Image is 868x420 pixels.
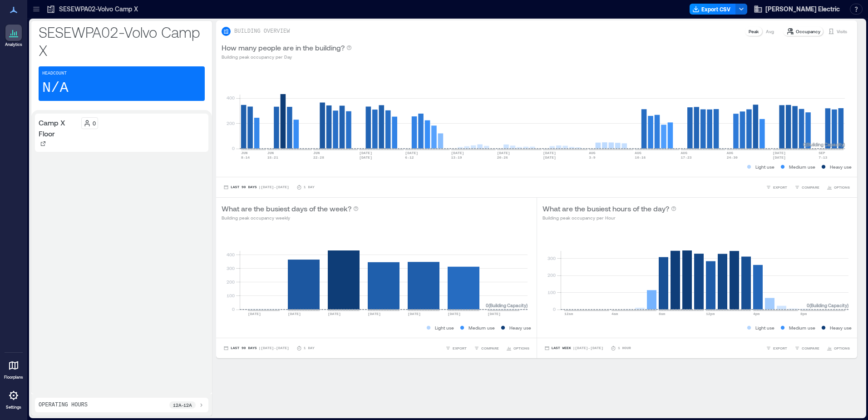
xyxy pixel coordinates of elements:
p: How many people are in the building? [222,42,345,53]
button: OPTIONS [825,183,852,192]
tspan: 300 [547,255,555,261]
text: JUN [313,151,320,155]
text: 7-13 [819,155,827,160]
p: What are the busiest days of the week? [222,203,351,214]
p: Light use [755,324,774,331]
text: 6-12 [405,155,414,160]
text: [DATE] [497,151,510,155]
tspan: 300 [227,265,235,271]
p: Headcount [42,70,67,77]
p: 12a - 12a [173,401,192,409]
text: 4pm [753,312,760,316]
button: Last Week |[DATE]-[DATE] [542,344,605,353]
tspan: 200 [547,272,555,278]
text: [DATE] [543,155,556,160]
text: AUG [635,151,641,155]
text: [DATE] [328,312,341,316]
tspan: 200 [227,279,235,285]
button: OPTIONS [504,344,531,353]
tspan: 400 [227,252,235,257]
p: 1 Hour [618,345,631,351]
tspan: 0 [232,145,235,151]
button: COMPARE [793,183,821,192]
tspan: 100 [547,290,555,295]
span: [PERSON_NAME] Electric [765,5,840,14]
button: Last 90 Days |[DATE]-[DATE] [222,344,291,353]
a: Settings [3,385,25,413]
p: SESEWPA02-Volvo Camp X [59,5,138,14]
p: Medium use [469,324,495,331]
button: EXPORT [764,344,789,353]
p: Operating Hours [39,401,88,409]
text: [DATE] [408,312,421,316]
span: EXPORT [453,345,467,351]
span: EXPORT [773,185,787,190]
text: JUN [267,151,274,155]
button: COMPARE [793,344,821,353]
tspan: 0 [552,306,555,312]
button: EXPORT [764,183,789,192]
p: Light use [755,163,774,170]
button: [PERSON_NAME] Electric [751,2,843,16]
span: COMPARE [802,345,819,351]
p: Medium use [789,163,815,170]
p: Building peak occupancy per Day [222,53,352,60]
p: Heavy use [830,163,852,170]
p: Building peak occupancy weekly [222,214,359,221]
p: Peak [749,28,759,35]
text: 20-26 [497,155,508,160]
p: 0 [93,120,96,127]
p: N/A [42,79,69,97]
tspan: 400 [227,95,235,100]
text: 12pm [706,312,715,316]
text: [DATE] [288,312,301,316]
span: OPTIONS [513,345,529,351]
text: [DATE] [248,312,261,316]
p: Heavy use [830,324,852,331]
text: 12am [564,312,573,316]
text: [DATE] [451,151,464,155]
span: OPTIONS [834,185,850,190]
text: 22-28 [313,155,324,160]
text: [DATE] [405,151,418,155]
text: [DATE] [359,155,372,160]
text: SEP [819,151,825,155]
tspan: 100 [227,293,235,298]
p: Avg [766,28,774,35]
p: Analytics [5,42,22,47]
p: What are the busiest hours of the day? [542,203,669,214]
span: COMPARE [481,345,499,351]
text: 3-9 [589,155,596,160]
p: Medium use [789,324,815,331]
text: [DATE] [773,155,786,160]
text: 10-16 [635,155,646,160]
text: [DATE] [448,312,461,316]
button: OPTIONS [825,344,852,353]
text: 4am [612,312,618,316]
p: Visits [837,28,847,35]
p: 1 Day [304,185,315,190]
p: Camp X Floor [39,117,78,139]
button: EXPORT [444,344,469,353]
text: AUG [681,151,688,155]
span: COMPARE [802,185,819,190]
a: Analytics [2,22,25,50]
p: Occupancy [796,28,820,35]
p: Building peak occupancy per Hour [542,214,676,221]
text: JUN [241,151,248,155]
tspan: 200 [227,120,235,126]
text: [DATE] [543,151,556,155]
button: Last 90 Days |[DATE]-[DATE] [222,183,291,192]
text: AUG [589,151,596,155]
text: [DATE] [359,151,372,155]
span: EXPORT [773,345,787,351]
text: 8-14 [241,155,250,160]
text: AUG [727,151,734,155]
text: [DATE] [773,151,786,155]
tspan: 0 [232,306,235,312]
text: [DATE] [488,312,501,316]
text: 15-21 [267,155,278,160]
p: Light use [435,324,454,331]
p: SESEWPA02-Volvo Camp X [39,23,205,59]
text: 8pm [800,312,807,316]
